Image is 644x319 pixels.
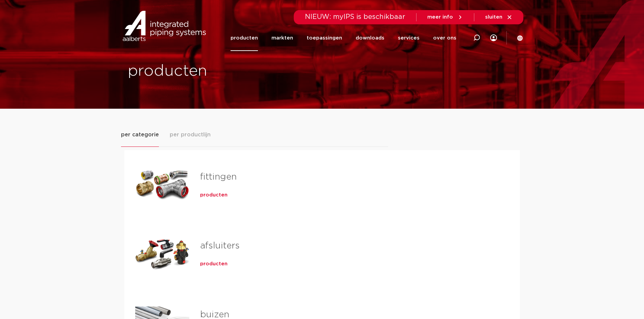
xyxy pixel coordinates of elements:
a: producten [200,261,228,267]
a: meer info [427,14,463,20]
a: producten [200,192,228,198]
a: over ons [433,25,456,51]
a: sluiten [485,14,512,20]
a: fittingen [200,172,237,181]
a: downloads [356,25,384,51]
h1: producten [128,60,319,82]
nav: Menu [231,25,456,51]
a: services [398,25,420,51]
a: afsluiters [200,241,240,250]
span: sluiten [485,15,502,20]
div: my IPS [490,30,497,45]
span: per categorie [121,131,159,139]
a: producten [231,25,258,51]
span: meer info [427,15,453,20]
a: buizen [200,310,229,319]
span: per productlijn [170,131,211,139]
span: NIEUW: myIPS is beschikbaar [305,14,405,20]
a: markten [271,25,293,51]
a: toepassingen [307,25,342,51]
